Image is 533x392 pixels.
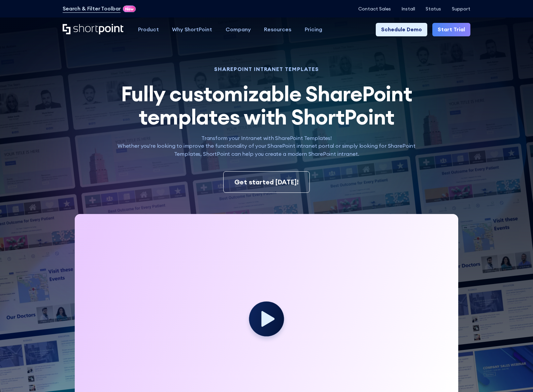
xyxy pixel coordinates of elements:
[264,26,291,34] div: Resources
[452,6,470,11] a: Support
[358,6,391,11] a: Contact Sales
[138,26,159,34] div: Product
[226,26,251,34] div: Company
[257,23,298,36] a: Resources
[165,23,219,36] a: Why ShortPoint
[305,26,322,34] div: Pricing
[499,360,533,392] iframe: Chat Widget
[426,6,441,11] a: Status
[298,23,329,36] a: Pricing
[219,23,258,36] a: Company
[110,67,422,71] h1: SHAREPOINT INTRANET TEMPLATES
[121,80,412,131] span: Fully customizable SharePoint templates with ShortPoint
[223,171,309,192] a: Get started [DATE]!
[63,5,121,13] a: Search & Filter Toolbar
[172,26,212,34] div: Why ShortPoint
[432,23,470,36] a: Start Trial
[376,23,427,36] a: Schedule Demo
[110,134,422,158] p: Transform your Intranet with SharePoint Templates! Whether you're looking to improve the function...
[63,24,125,35] a: Home
[131,23,166,36] a: Product
[234,177,299,187] div: Get started [DATE]!
[402,6,415,11] a: Install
